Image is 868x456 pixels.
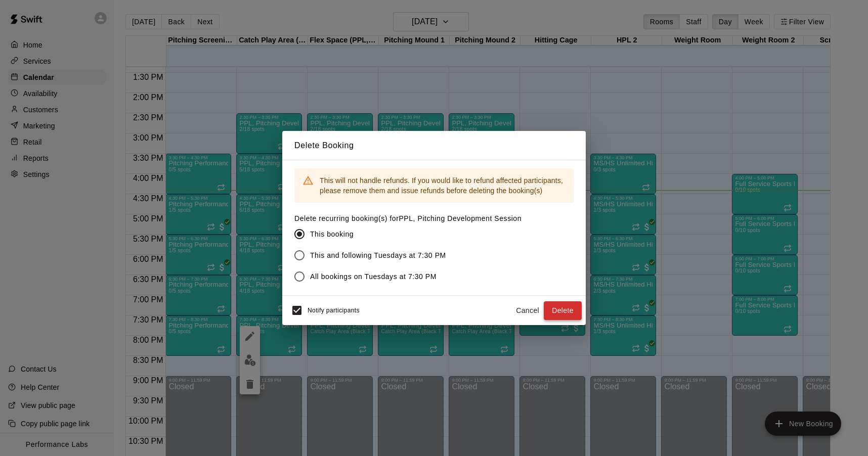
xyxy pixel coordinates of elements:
[511,301,544,320] button: Cancel
[282,131,586,160] h2: Delete Booking
[320,171,566,200] div: This will not handle refunds. If you would like to refund affected participants, please remove th...
[310,271,437,282] span: All bookings on Tuesdays at 7:30 PM
[310,250,446,261] span: This and following Tuesdays at 7:30 PM
[310,229,354,240] span: This booking
[544,301,582,320] button: Delete
[294,213,522,223] label: Delete recurring booking(s) for PPL, Pitching Development Session
[308,307,360,314] span: Notify participants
